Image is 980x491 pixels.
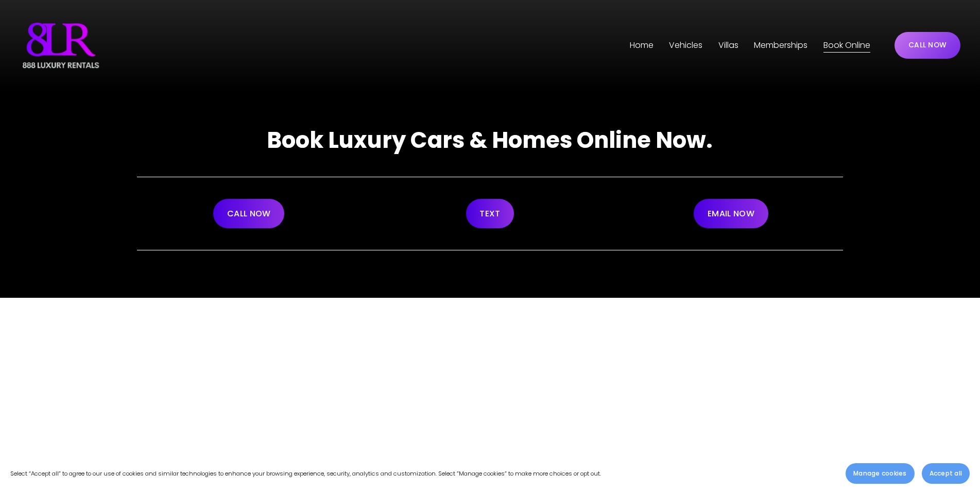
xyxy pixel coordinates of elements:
a: TEXT [466,199,514,228]
img: Luxury Car &amp; Home Rentals For Every Occasion [20,20,102,71]
a: Memberships [754,37,807,54]
a: EMAIL NOW [694,199,768,228]
a: Book Online [823,37,870,54]
button: Manage cookies [846,463,914,484]
span: Villas [718,38,738,53]
a: CALL NOW [213,199,284,228]
a: folder dropdown [669,37,702,54]
span: Accept all [930,469,962,478]
button: Accept all [922,463,970,484]
a: CALL NOW [895,32,960,59]
span: Vehicles [669,38,702,53]
p: Select “Accept all” to agree to our use of cookies and similar technologies to enhance your brows... [10,468,601,479]
strong: Book Luxury Cars & Homes Online Now. [267,124,713,156]
a: folder dropdown [718,37,738,54]
span: Manage cookies [853,469,906,478]
a: Home [630,37,654,54]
